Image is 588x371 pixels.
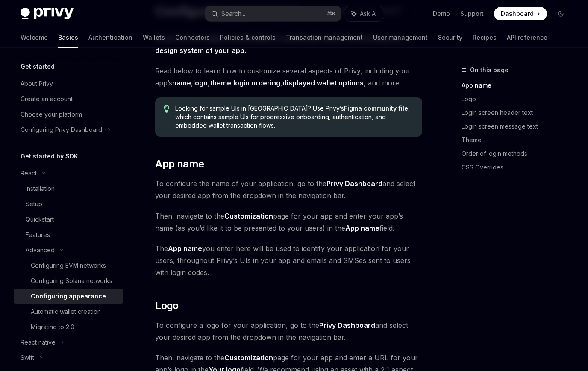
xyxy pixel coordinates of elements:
a: Welcome [21,27,48,48]
a: Order of login methods [462,147,574,161]
span: Read below to learn how to customize several aspects of Privy, including your app’s , , , , , and... [155,65,422,89]
div: Configuring appearance [31,291,106,301]
strong: App name [345,224,379,232]
a: Connectors [175,27,210,48]
a: Logo [462,92,574,106]
a: logo [193,79,208,88]
button: Toggle dark mode [554,7,567,20]
span: Dashboard [501,9,534,18]
div: Installation [26,184,55,194]
div: Automatic wallet creation [31,307,101,317]
span: ⌘ K [327,10,336,17]
span: To configure the name of your application, go to the and select your desired app from the dropdow... [155,178,422,202]
a: Configuring EVM networks [14,258,123,273]
h5: Get started [21,61,55,72]
a: Choose your platform [14,107,123,122]
div: React [21,168,37,178]
div: Configuring Privy Dashboard [21,125,102,135]
div: Swift [21,353,34,363]
a: Basics [58,27,78,48]
a: Create an account [14,91,123,107]
a: Features [14,227,123,242]
a: Dashboard [494,7,547,20]
a: Theme [462,133,574,147]
a: Recipes [473,27,497,48]
a: User management [373,27,428,48]
a: CSS Overrides [462,161,574,174]
div: Setup [26,199,42,209]
span: On this page [470,65,509,75]
a: About Privy [14,76,123,91]
span: Then, navigate to the page for your app and enter your app’s name (as you’d like it to be present... [155,210,422,234]
a: App name [462,79,574,92]
span: To configure a logo for your application, go to the and select your desired app from the dropdown... [155,319,422,343]
a: Authentication [88,27,132,48]
div: Choose your platform [21,109,82,120]
a: Configuring Solana networks [14,273,123,289]
span: The you enter here will be used to identify your application for your users, throughout Privy’s U... [155,242,422,278]
button: Search...⌘K [205,6,341,21]
span: Logo [155,299,179,313]
div: Quickstart [26,214,54,225]
a: Demo [433,9,450,18]
strong: Privy Dashboard [326,179,382,188]
a: login ordering [233,79,280,88]
a: Transaction management [286,27,363,48]
img: dark logo [21,8,73,20]
a: Installation [14,181,123,196]
span: Ask AI [360,9,377,18]
button: Ask AI [345,6,383,21]
a: Automatic wallet creation [14,304,123,319]
a: Login screen header text [462,106,574,120]
div: Features [26,230,50,240]
div: Create an account [21,94,73,104]
a: Migrating to 2.0 [14,319,123,335]
strong: Customization [224,353,273,362]
div: React native [21,337,56,348]
a: API reference [507,27,547,48]
a: Wallets [143,27,165,48]
div: Migrating to 2.0 [31,322,74,332]
a: displayed wallet options [282,79,364,88]
a: Policies & controls [220,27,276,48]
a: Setup [14,196,123,212]
strong: Privy Dashboard [319,321,375,330]
div: Configuring Solana networks [31,276,112,286]
a: Support [460,9,484,18]
div: Search... [221,9,245,19]
a: theme [210,79,231,88]
strong: Customization [224,212,273,220]
a: Figma community file [344,105,408,112]
a: Quickstart [14,212,123,227]
h5: Get started by SDK [21,151,78,161]
div: Configuring EVM networks [31,260,106,271]
strong: App name [168,244,202,253]
div: About Privy [21,79,53,89]
span: App name [155,157,204,171]
a: Configuring appearance [14,289,123,304]
a: Login screen message text [462,120,574,133]
svg: Tip [164,105,170,113]
span: Looking for sample UIs in [GEOGRAPHIC_DATA]? Use Privy’s , which contains sample UIs for progress... [175,104,414,130]
div: Advanced [26,245,55,255]
a: name [172,79,191,88]
a: Security [438,27,462,48]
